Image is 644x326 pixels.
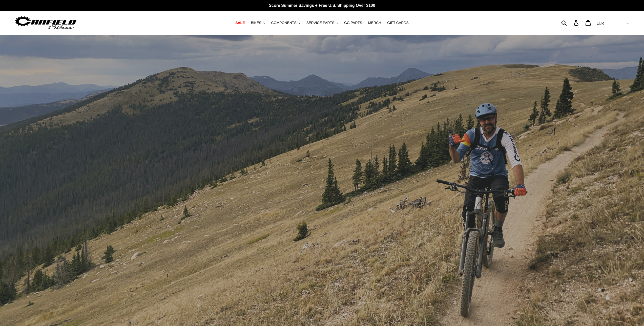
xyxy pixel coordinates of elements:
button: COMPONENTS [269,19,303,26]
span: SERVICE PARTS [306,21,334,25]
a: GIFT CARDS [385,19,411,26]
span: BIKES [251,21,261,25]
img: Canfield Bikes [14,15,77,31]
span: GIFT CARDS [387,21,409,25]
a: MERCH [366,19,384,26]
a: GG PARTS [342,19,365,26]
span: MERCH [368,21,381,25]
span: COMPONENTS [271,21,297,25]
button: SERVICE PARTS [304,19,341,26]
span: GG PARTS [344,21,362,25]
a: SALE [233,19,247,26]
input: Search [564,17,577,28]
span: SALE [235,21,245,25]
button: BIKES [248,19,267,26]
